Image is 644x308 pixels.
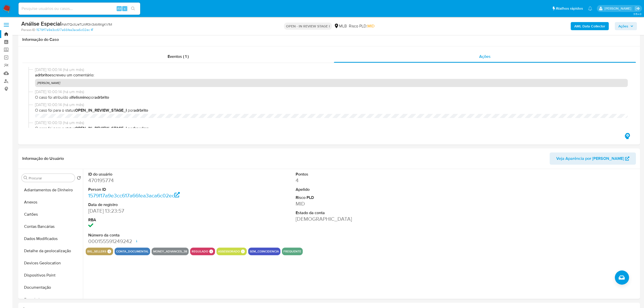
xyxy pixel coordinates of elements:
span: Eventos ( 1 ) [168,54,189,59]
dt: Person ID [88,187,221,192]
b: fraudmp [134,125,149,131]
dd: 4 [296,177,429,184]
b: Análise Especial [21,20,61,28]
button: Retornar ao pedido padrão [77,176,81,181]
button: assessorado [218,250,240,252]
span: [DATE] 10:00:13 (há um mês) [35,120,628,126]
input: Procurar [29,176,73,180]
button: big_sellers [87,250,106,252]
button: Adiantamentos de Dinheiro [20,184,83,196]
span: [DATE] 10:00:14 (há um mês) [35,67,628,73]
input: Pesquise usuários ou casos... [19,5,140,12]
dt: Data de registro [88,202,221,208]
dd: [DEMOGRAPHIC_DATA] [296,215,429,223]
span: Atalhos rápidos [556,6,583,11]
button: Contas Bancárias [20,220,83,233]
button: conta_documental [116,250,149,252]
span: Ações [618,22,628,30]
span: Veja Aparência por [PERSON_NAME] [556,152,624,165]
b: Person ID [21,28,35,32]
button: Veja Aparência por [PERSON_NAME] [550,152,636,165]
span: O caso foi atribuído a por [35,95,628,100]
div: MLB [334,23,347,29]
a: 1579f17a9e3cc617a66fea3aca6c02ec [88,192,180,199]
button: Anexos [20,196,83,208]
p: escreveu um comentário: [35,72,628,78]
dt: Apelido [296,187,429,192]
p: [PERSON_NAME] [35,79,628,87]
b: OPEN_IN_REVIEW_STAGE_I [75,107,127,113]
b: adrbrito [95,94,109,100]
dt: Risco PLD [296,195,429,200]
button: Detalhe da geolocalização [20,245,83,257]
b: OPEN_IN_REVIEW_STAGE_I [75,125,127,131]
button: Procurar [24,176,28,180]
span: [DATE] 10:00:14 (há um mês) [35,102,628,108]
span: # sM7QctUeTLWR3n3AMtKgKV1M [61,22,112,27]
a: Notificações [588,6,592,11]
button: Documentação [20,281,83,294]
dd: MID [296,200,429,207]
span: O caso foi para o status por [35,108,628,113]
dd: 470195774 [88,177,221,184]
span: Alt [117,6,121,11]
button: Cartões [20,208,83,220]
dt: Número da conta [88,232,221,238]
p: laisa.felismino@mercadolivre.com [604,6,633,11]
dd: [DATE] 13:23:57 [88,207,221,214]
dt: Pontos [296,172,429,177]
b: adrbrito [35,72,49,78]
h1: Informação do Usuário [22,156,64,161]
span: Risco PLD: [349,23,374,29]
dt: Estado da conta [296,210,429,216]
a: Sair [635,6,640,11]
span: Ações [479,54,491,59]
b: adrbrito [134,107,148,113]
b: AML Data Collector [574,22,605,30]
b: lfelismino [71,94,89,100]
span: [DATE] 10:00:14 (há um mês) [35,89,628,95]
a: 1579f17a9e3cc617a66fea3aca6c02ec [36,28,93,32]
dt: ID do usuário [88,172,221,177]
p: OPEN - IN REVIEW STAGE I [284,23,332,30]
span: O caso foi para o status por [35,126,628,131]
button: AML Data Collector [571,22,609,30]
span: s [124,6,126,11]
dd: 000155591249242 [88,238,221,245]
button: Empréstimos [20,294,83,306]
h1: Informação do Caso [22,37,636,42]
button: search-icon [128,5,138,12]
button: money_advances_38 [153,250,187,252]
button: regulado [192,250,208,252]
button: Dados Modificados [20,233,83,245]
button: sem_coincidencia [250,250,279,252]
button: frequente [283,250,301,252]
button: Devices Geolocation [20,257,83,269]
dt: RBA [88,217,221,223]
span: MID [367,23,374,29]
button: Dispositivos Point [20,269,83,281]
button: Ações [615,22,637,30]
